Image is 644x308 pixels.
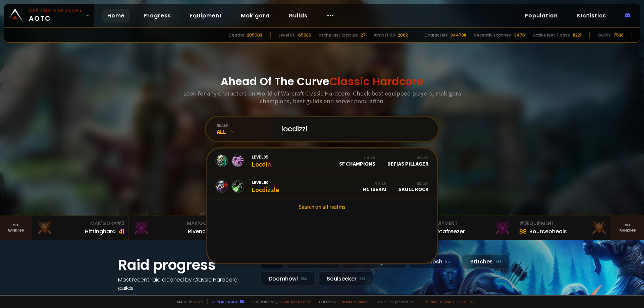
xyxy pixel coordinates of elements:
[519,220,607,227] div: Equipment
[363,181,386,186] div: Guild
[173,299,203,304] span: Made by
[318,271,373,286] div: Soulseeker
[450,32,466,38] div: 844788
[301,275,307,282] small: NA
[519,220,527,227] span: # 3
[361,32,366,38] div: 27
[102,9,130,22] a: Home
[387,155,429,167] div: Defias Pillager
[252,179,279,194] div: Locdizzle
[398,181,429,186] div: Realm
[138,9,176,22] a: Progress
[235,9,275,22] a: Mak'gora
[363,181,386,192] div: HC Isekai
[221,73,423,89] h1: Ahead Of The Curve
[212,299,238,304] a: Report a bug
[277,117,430,141] input: Search a character...
[252,154,271,160] span: Level 35
[29,7,83,13] small: Classic Hardcore
[462,254,509,269] div: Stitches
[424,32,448,38] div: Characters
[612,216,644,240] a: Seeranking
[207,199,437,214] a: Search on all realms
[340,299,370,304] a: [DOMAIN_NAME]
[339,155,375,167] div: SF Champions
[193,299,203,304] a: a fan
[339,155,375,160] div: Guild
[613,32,624,38] div: 7538
[457,299,475,304] a: Consent
[298,32,311,38] div: 65686
[247,32,262,38] div: 205503
[529,227,567,236] div: Sourceoheals
[514,32,525,38] div: 3476
[229,32,244,38] div: Deaths
[252,179,279,185] span: Level 60
[217,123,273,128] div: realm
[85,227,116,236] div: Hittinghard
[359,275,365,282] small: EU
[515,216,612,240] a: #3Equipment88Sourceoheals
[4,4,94,27] a: Classic HardcoreAOTC
[32,216,129,240] a: Mak'Gora#3Hittinghard41
[374,299,414,304] span: v. d752d5 - production
[409,254,459,269] div: Nek'Rosh
[118,275,252,292] h4: Most recent raid cleaned by Classic Hardcore guilds
[495,258,501,265] small: EU
[217,128,273,135] div: All
[571,9,611,22] a: Statistics
[283,9,313,22] a: Guilds
[129,216,225,240] a: Mak'Gora#2Rivench100
[248,299,311,304] span: Support me,
[425,299,437,304] a: Terms
[133,220,221,227] div: Mak'Gora
[474,32,512,38] div: Recently scanned
[519,9,563,22] a: Population
[279,32,296,38] div: Level 60
[207,148,437,174] a: Level35LocdinGuildSF ChampionsRealmDefias Pillager
[118,227,124,236] div: 41
[398,32,408,38] div: 2062
[573,32,581,38] div: 11221
[184,9,227,22] a: Equipment
[260,271,316,286] div: Doomhowl
[29,7,83,23] span: AOTC
[188,227,209,236] div: Rivench
[374,32,395,38] div: Almost 60
[319,32,358,38] div: In the last 12 hours
[329,74,423,89] span: Classic Hardcore
[398,181,429,192] div: Skull Rock
[387,155,429,160] div: Realm
[598,32,611,38] div: Guilds
[433,227,465,236] div: Notafreezer
[419,216,515,240] a: #2Equipment88Notafreezer
[36,220,124,227] div: Mak'Gora
[423,220,511,227] div: Equipment
[117,220,124,227] span: # 3
[519,227,527,236] div: 88
[180,89,464,105] h3: Look for any characters on World of Warcraft Classic Hardcore. Check best equipped players, mak'g...
[533,32,570,38] div: Active last 7 days
[118,293,162,300] a: See all progress
[207,174,437,199] a: Level60LocdizzleGuildHC IsekaiRealmSkull Rock
[315,299,370,304] span: Checkout
[277,299,311,304] a: Buy me a coffee
[445,258,451,265] small: EU
[118,254,252,275] h1: Raid progress
[252,154,271,168] div: Locdin
[440,299,454,304] a: Privacy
